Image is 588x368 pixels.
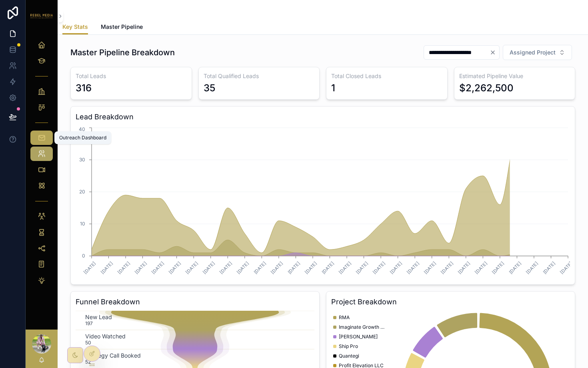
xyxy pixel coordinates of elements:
text: [DATE] [185,261,199,275]
text: [DATE] [474,261,488,275]
text: [DATE] [355,261,369,275]
text: New Lead [85,314,112,320]
text: [DATE] [151,261,165,275]
text: [DATE] [559,261,573,275]
tspan: 10 [80,221,85,227]
text: [DATE] [82,261,97,275]
h3: Funnel Breakdown [76,296,314,308]
h3: Total Qualified Leads [204,72,315,80]
h3: Estimated Pipeline Value [459,72,570,80]
text: [DATE] [168,261,182,275]
div: Outreach Dashboard [59,135,106,141]
text: [DATE] [287,261,301,275]
h3: Project Breakdown [331,296,570,308]
button: Select Button [503,45,572,60]
text: [DATE] [219,261,233,275]
tspan: 20 [79,189,85,195]
span: [PERSON_NAME] [339,334,378,340]
text: [DATE] [542,261,556,275]
text: [DATE] [253,261,267,275]
text: [DATE] [134,261,148,275]
text: [DATE] [491,261,505,275]
span: Imaginate Growth Agency [339,324,387,330]
a: Master Pipeline [101,20,143,36]
text: [DATE] [202,261,216,275]
a: Key Stats [62,20,88,35]
tspan: 30 [79,157,85,163]
text: [DATE] [508,261,522,275]
text: [DATE] [440,261,454,275]
text: [DATE] [321,261,335,275]
div: $2,262,500 [459,82,514,95]
span: Ship Pro [339,343,358,350]
text: Strategy Call Booked [85,352,141,359]
div: 35 [204,82,215,95]
span: Quantegi [339,353,359,359]
img: App logo [30,14,53,18]
text: 50 [85,340,91,346]
h1: Master Pipeline Breakdown [70,47,175,58]
div: chart [76,126,570,280]
span: Master Pipeline [101,23,143,31]
div: 316 [76,82,92,95]
text: [DATE] [236,261,250,275]
text: [DATE] [372,261,386,275]
text: [DATE] [525,261,539,275]
span: Key Stats [62,23,88,31]
h3: Total Closed Leads [331,72,442,80]
h3: Lead Breakdown [76,111,570,123]
text: [DATE] [423,261,437,275]
span: RMA [339,314,350,321]
button: Clear [490,49,499,56]
tspan: 0 [82,253,85,259]
text: [DATE] [270,261,284,275]
div: 1 [331,82,335,95]
text: [DATE] [457,261,471,275]
text: Video Watched [85,333,126,340]
text: [DATE] [389,261,403,275]
h3: Total Leads [76,72,187,80]
text: [DATE] [116,261,131,275]
text: [DATE] [100,261,114,275]
span: Assigned Project [510,48,556,56]
tspan: 40 [79,126,85,132]
text: [DATE] [304,261,318,275]
div: scrollable content [26,32,58,298]
text: [DATE] [338,261,352,275]
text: 197 [85,320,93,326]
text: [DATE] [406,261,420,275]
